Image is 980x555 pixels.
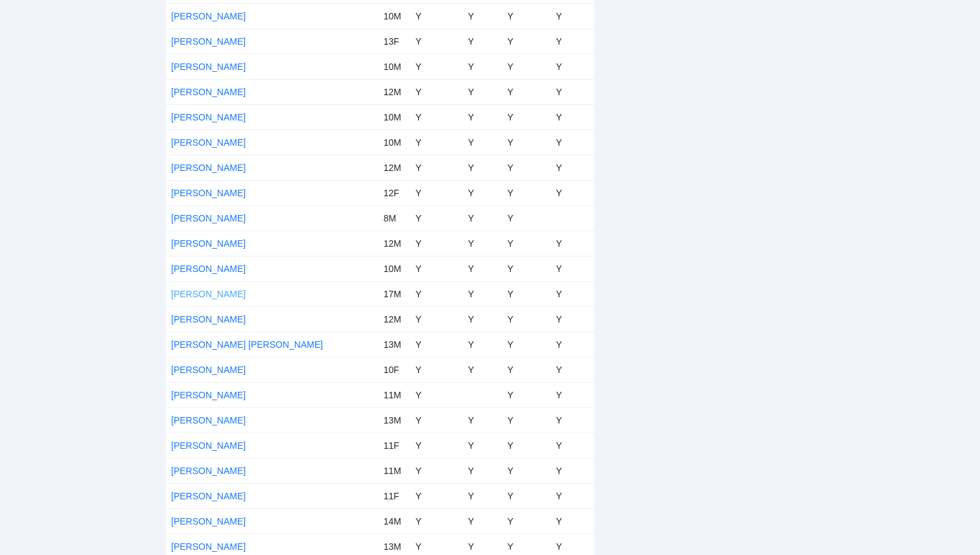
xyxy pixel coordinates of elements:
a: [PERSON_NAME] [171,365,246,375]
td: 10M [379,130,410,155]
td: Y [410,407,463,433]
a: [PERSON_NAME] [171,541,246,552]
td: 14M [379,508,410,534]
td: Y [410,79,463,104]
td: 11F [379,483,410,508]
td: Y [502,357,551,382]
td: Y [551,104,595,130]
td: Y [551,508,595,534]
a: [PERSON_NAME] [171,238,246,249]
td: 13M [379,332,410,357]
td: Y [551,3,595,28]
td: Y [551,382,595,407]
td: Y [502,79,551,104]
td: Y [463,231,502,256]
td: Y [551,54,595,79]
a: [PERSON_NAME] [171,87,246,97]
td: Y [410,205,463,231]
td: Y [410,180,463,205]
a: [PERSON_NAME] [171,264,246,274]
td: 12M [379,155,410,180]
td: Y [463,130,502,155]
td: Y [551,483,595,508]
td: Y [463,483,502,508]
td: Y [502,483,551,508]
td: 10M [379,54,410,79]
td: Y [551,28,595,54]
td: Y [502,104,551,130]
td: Y [502,382,551,407]
td: Y [410,433,463,458]
a: [PERSON_NAME] [171,112,246,122]
a: [PERSON_NAME] [171,314,246,324]
td: Y [463,458,502,483]
td: 12M [379,79,410,104]
td: Y [463,3,502,28]
a: [PERSON_NAME] [171,440,246,451]
td: Y [410,382,463,407]
a: [PERSON_NAME] [171,213,246,223]
a: [PERSON_NAME] [171,36,246,47]
td: Y [551,231,595,256]
td: Y [463,28,502,54]
td: Y [551,306,595,332]
td: Y [410,357,463,382]
td: Y [410,458,463,483]
a: [PERSON_NAME] [171,491,246,501]
td: Y [502,155,551,180]
td: 12M [379,306,410,332]
td: Y [463,281,502,306]
td: Y [551,155,595,180]
a: [PERSON_NAME] [171,62,246,72]
td: Y [551,130,595,155]
td: Y [463,180,502,205]
td: Y [551,407,595,433]
td: 11M [379,382,410,407]
a: [PERSON_NAME] [171,137,246,148]
td: Y [410,256,463,281]
td: Y [410,130,463,155]
td: Y [502,54,551,79]
td: Y [463,407,502,433]
td: 11M [379,458,410,483]
td: Y [463,357,502,382]
td: 12M [379,231,410,256]
td: Y [502,180,551,205]
td: Y [410,483,463,508]
td: 17M [379,281,410,306]
a: [PERSON_NAME] [171,11,246,21]
td: Y [502,281,551,306]
td: Y [410,508,463,534]
td: 13F [379,28,410,54]
td: Y [463,205,502,231]
td: Y [502,256,551,281]
td: Y [463,332,502,357]
a: [PERSON_NAME] [171,163,246,173]
td: Y [463,433,502,458]
td: Y [410,104,463,130]
td: Y [502,28,551,54]
td: Y [410,54,463,79]
td: 10M [379,256,410,281]
td: Y [463,155,502,180]
td: Y [551,281,595,306]
td: Y [410,231,463,256]
td: Y [502,306,551,332]
td: Y [502,205,551,231]
td: Y [551,458,595,483]
td: Y [463,256,502,281]
td: Y [410,155,463,180]
td: Y [410,281,463,306]
a: [PERSON_NAME] [PERSON_NAME] [171,339,323,350]
td: Y [410,3,463,28]
td: Y [463,306,502,332]
td: Y [410,306,463,332]
td: Y [502,332,551,357]
td: Y [551,357,595,382]
td: 8M [379,205,410,231]
td: 12F [379,180,410,205]
td: Y [463,54,502,79]
td: Y [410,332,463,357]
td: 10M [379,104,410,130]
a: [PERSON_NAME] [171,415,246,425]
